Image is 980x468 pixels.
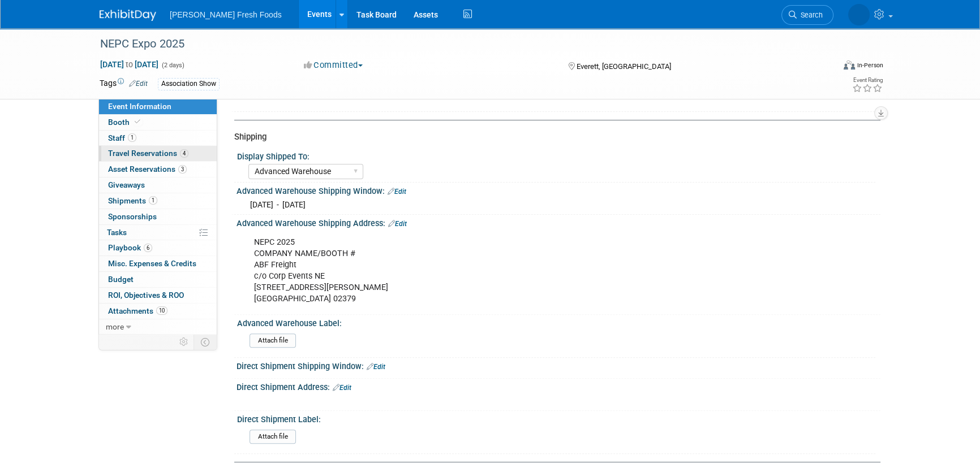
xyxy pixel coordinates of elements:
[106,322,124,331] span: more
[194,335,217,349] td: Toggle Event Tabs
[135,119,140,125] i: Booth reservation complete
[781,5,833,25] a: Search
[576,62,670,71] span: Everett, [GEOGRAPHIC_DATA]
[99,177,217,193] a: Giveaways
[99,319,217,335] a: more
[99,115,217,130] a: Booth
[108,102,171,111] span: Event Information
[237,148,875,162] div: Display Shipped To:
[149,196,157,205] span: 1
[96,34,816,54] div: NEPC Expo 2025
[108,212,157,221] span: Sponsorships
[99,131,217,146] a: Staff1
[108,306,167,315] span: Attachments
[300,59,367,71] button: Committed
[124,60,135,69] span: to
[237,358,880,372] div: Direct Shipment Shipping Window:
[237,379,880,393] div: Direct Shipment Address:
[99,162,217,177] a: Asset Reservations3
[108,164,187,174] span: Asset Reservations
[99,240,217,255] a: Playbook6
[237,315,875,329] div: Advanced Warehouse Label:
[99,256,217,271] a: Misc. Expenses & Credits
[237,183,880,197] div: Advanced Warehouse Shipping Window:
[99,99,217,114] a: Event Information
[250,200,306,209] span: [DATE] - [DATE]
[99,209,217,224] a: Sponsorships
[388,220,407,228] a: Edit
[797,11,823,19] span: Search
[234,131,872,143] div: Shipping
[144,244,152,252] span: 6
[107,228,127,237] span: Tasks
[108,291,184,300] span: ROI, Objectives & ROO
[170,10,282,19] span: [PERSON_NAME] Fresh Foods
[180,149,188,158] span: 4
[108,259,196,268] span: Misc. Expenses & Credits
[174,335,194,349] td: Personalize Event Tab Strip
[246,231,756,310] div: NEPC 2025 COMPANY NAME/BOOTH # ABF Freight c/o Corp Events NE [STREET_ADDRESS][PERSON_NAME] [GEOG...
[237,411,875,425] div: Direct Shipment Label:
[767,59,883,76] div: Event Format
[857,61,883,70] div: In-Person
[237,215,880,229] div: Advanced Warehouse Shipping Address:
[367,363,385,371] a: Edit
[844,60,855,70] img: Format-Inperson.png
[108,118,143,127] span: Booth
[99,193,217,209] a: Shipments1
[99,288,217,303] a: ROI, Objectives & ROO
[99,272,217,287] a: Budget
[108,196,157,205] span: Shipments
[99,146,217,161] a: Travel Reservations4
[100,59,159,70] span: [DATE] [DATE]
[100,77,148,90] td: Tags
[99,304,217,319] a: Attachments10
[848,4,870,25] img: Courtney Law
[100,10,156,21] img: ExhibitDay
[156,306,167,315] span: 10
[128,133,136,142] span: 1
[333,384,351,392] a: Edit
[129,80,148,88] a: Edit
[108,275,134,284] span: Budget
[852,77,883,83] div: Event Rating
[178,165,187,174] span: 3
[99,225,217,240] a: Tasks
[388,188,406,196] a: Edit
[108,149,188,158] span: Travel Reservations
[158,78,220,90] div: Association Show
[108,133,136,142] span: Staff
[161,62,184,69] span: (2 days)
[108,243,152,252] span: Playbook
[108,180,145,189] span: Giveaways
